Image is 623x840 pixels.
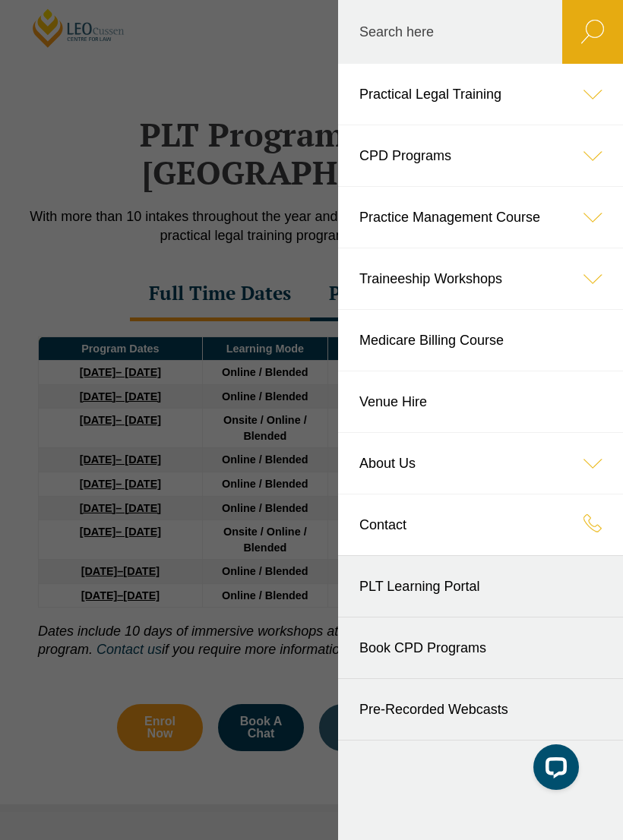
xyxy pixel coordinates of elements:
[338,494,623,555] a: Contact
[338,556,623,617] a: PLT Learning Portal
[338,371,623,432] a: Venue Hire
[338,617,623,678] a: Book CPD Programs
[338,125,623,186] a: CPD Programs
[338,679,623,740] a: Pre-Recorded Webcasts
[521,738,585,802] iframe: LiveChat chat widget
[338,248,623,309] a: Traineeship Workshops
[338,433,623,494] a: About Us
[338,187,623,248] a: Practice Management Course
[338,310,623,371] a: Medicare Billing Course
[338,64,623,125] a: Practical Legal Training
